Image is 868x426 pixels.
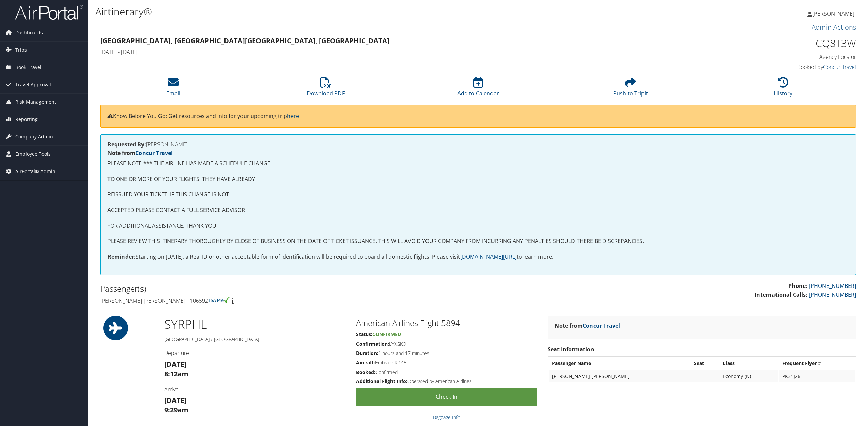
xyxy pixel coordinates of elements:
[307,81,345,97] a: Download PDF
[107,222,849,230] p: FOR ADDITIONAL ASSISTANCE. THANK YOU.
[15,128,53,145] span: Company Admin
[164,349,346,357] h4: Departure
[15,111,38,128] span: Reporting
[107,175,849,184] p: TO ONE OR MORE OF YOUR FLIGHTS. THEY HAVE ALREADY
[107,237,849,246] p: PLEASE REVIEW THIS ITINERARY THOROUGHLY BY CLOSE OF BUSINESS ON THE DATE OF TICKET ISSUANCE. THIS...
[549,357,690,370] th: Passenger Name
[812,10,854,17] span: [PERSON_NAME]
[107,112,849,121] p: Know Before You Go: Get resources and info for your upcoming trip
[356,317,537,329] h2: American Airlines Flight 5894
[457,81,499,97] a: Add to Calendar
[164,316,346,333] h1: SYR PHL
[15,76,51,93] span: Travel Approval
[356,369,375,375] strong: Booked:
[166,81,180,97] a: Email
[15,4,83,20] img: airportal-logo.png
[100,283,473,294] h2: Passenger(s)
[356,350,537,357] h5: 1 hours and 17 minutes
[807,3,861,24] a: [PERSON_NAME]
[356,331,372,338] strong: Status:
[812,22,856,32] a: Admin Actions
[755,291,807,298] strong: International Calls:
[356,359,537,366] h5: Embraer RJ145
[135,149,173,157] a: Concur Travel
[356,341,537,347] h5: LYXGKO
[15,59,41,76] span: Book Travel
[164,360,187,369] strong: [DATE]
[433,414,460,421] a: Baggage Info
[164,405,188,414] strong: 9:29am
[100,48,665,56] h4: [DATE] - [DATE]
[774,81,792,97] a: History
[356,341,389,347] strong: Confirmation:
[100,36,389,45] strong: [GEOGRAPHIC_DATA], [GEOGRAPHIC_DATA] [GEOGRAPHIC_DATA], [GEOGRAPHIC_DATA]
[107,159,849,168] p: PLEASE NOTE *** THE AIRLINE HAS MADE A SCHEDULE CHANGE
[15,163,55,180] span: AirPortal® Admin
[460,253,517,260] a: [DOMAIN_NAME][URL]
[287,112,299,120] a: here
[675,36,856,50] h1: CQ8T3W
[107,141,146,148] strong: Requested By:
[788,282,807,290] strong: Phone:
[107,149,173,157] strong: Note from
[107,190,849,199] p: REISSUED YOUR TICKET. IF THIS CHANGE IS NOT
[164,369,188,378] strong: 8:12am
[164,386,346,393] h4: Arrival
[15,24,43,41] span: Dashboards
[107,252,849,261] p: Starting on [DATE], a Real ID or other acceptable form of identification will be required to boar...
[100,297,473,305] h4: [PERSON_NAME] [PERSON_NAME] - 106592
[15,146,51,163] span: Employee Tools
[675,63,856,71] h4: Booked by
[107,253,136,260] strong: Reminder:
[823,63,856,71] a: Concur Travel
[356,350,378,356] strong: Duration:
[548,346,594,353] strong: Seat Information
[809,291,856,298] a: [PHONE_NUMBER]
[107,206,849,215] p: ACCEPTED PLEASE CONTACT A FULL SERVICE ADVISOR
[372,331,401,338] span: Confirmed
[164,396,187,405] strong: [DATE]
[356,378,537,385] h5: Operated by American Airlines
[15,94,56,111] span: Risk Management
[719,357,778,370] th: Class
[555,322,620,329] strong: Note from
[694,373,716,379] div: --
[15,42,27,59] span: Trips
[356,388,537,406] a: Check-in
[107,142,849,147] h4: [PERSON_NAME]
[779,357,855,370] th: Frequent Flyer #
[779,370,855,382] td: PK31J26
[356,378,407,384] strong: Additional Flight Info:
[613,81,648,97] a: Push to Tripit
[719,370,778,382] td: Economy (N)
[583,322,620,329] a: Concur Travel
[95,4,606,19] h1: Airtinerary®
[549,370,690,382] td: [PERSON_NAME] [PERSON_NAME]
[675,53,856,61] h4: Agency Locator
[809,282,856,290] a: [PHONE_NUMBER]
[356,369,537,376] h5: Confirmed
[356,359,375,366] strong: Aircraft:
[208,297,230,303] img: tsa-precheck.png
[164,336,346,343] h5: [GEOGRAPHIC_DATA] / [GEOGRAPHIC_DATA]
[690,357,719,370] th: Seat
